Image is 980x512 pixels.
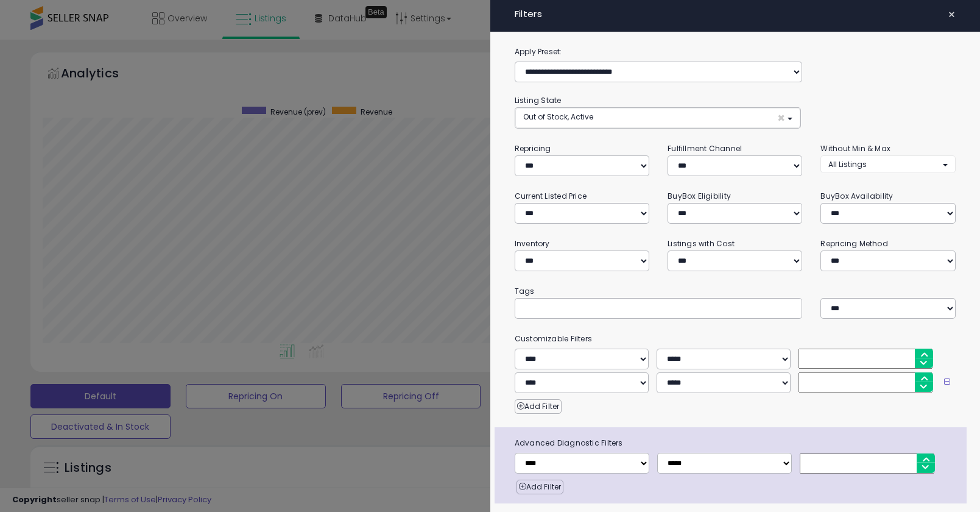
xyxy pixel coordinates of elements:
small: Tags [506,285,965,298]
small: Customizable Filters [506,332,965,346]
small: Without Min & Max [820,143,890,154]
label: Apply Preset: [506,45,965,59]
small: Repricing [515,143,551,154]
span: All Listings [828,159,867,169]
button: All Listings [820,155,955,173]
small: Listing State [515,95,562,105]
small: BuyBox Availability [820,191,893,201]
span: Out of Stock, Active [523,112,593,122]
small: Current Listed Price [515,191,587,201]
small: BuyBox Eligibility [668,191,731,201]
h4: Filters [515,9,956,20]
small: Listings with Cost [668,238,735,249]
button: Add Filter [515,399,562,414]
small: Inventory [515,238,550,249]
span: × [948,6,956,23]
small: Repricing Method [820,238,888,249]
span: Advanced Diagnostic Filters [506,436,967,450]
button: Out of Stock, Active × [515,108,801,128]
span: × [777,112,785,124]
button: Add Filter [516,480,563,494]
button: × [943,6,961,23]
small: Fulfillment Channel [668,143,742,154]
